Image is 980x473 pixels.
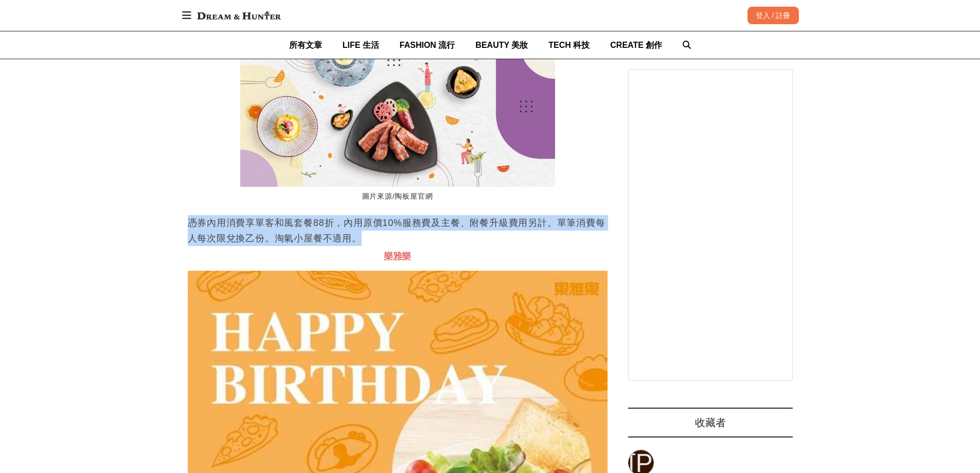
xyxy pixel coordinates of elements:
img: Dream & Hunter [192,6,286,25]
a: FASHION 流行 [400,31,455,59]
p: 憑券內用消費享單客和風套餐88折，內用原價10%服務費及主餐、附餐升級費用另計。單筆消費每人每次限兌換乙份。淘氣小屋餐不適用。 [188,215,608,246]
span: CREATE 創作 [610,41,662,49]
span: BEAUTY 美妝 [475,41,528,49]
img: 2025生日優惠餐廳，8月壽星優惠慶祝生日訂起來，當月壽星優惠&當日壽星免費一次看 [240,44,555,187]
a: LIFE 生活 [343,31,379,59]
span: TECH 科技 [548,41,590,49]
a: CREATE 創作 [610,31,662,59]
a: BEAUTY 美妝 [475,31,528,59]
a: TECH 科技 [548,31,590,59]
span: 樂雅樂 [384,251,411,261]
figcaption: 圖片來源/陶板屋官網 [240,187,555,207]
span: LIFE 生活 [343,41,379,49]
div: 登入 / 註冊 [747,7,799,24]
span: 收藏者 [695,417,726,428]
a: 所有文章 [289,31,322,59]
span: 所有文章 [289,41,322,49]
span: FASHION 流行 [400,41,455,49]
